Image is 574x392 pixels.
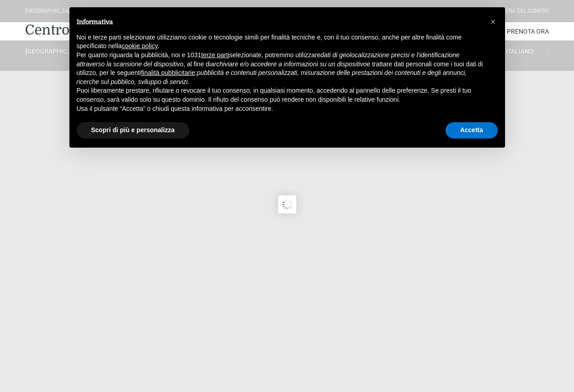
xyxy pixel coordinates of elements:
div: [GEOGRAPHIC_DATA] [25,7,77,15]
button: Scopri di più e personalizza [77,122,189,139]
em: archiviare e/o accedere a informazioni su un dispositivo [211,60,367,68]
div: Riviera Del Conero [496,7,549,15]
p: Usa il pulsante “Accetta” o chiudi questa informativa per acconsentire. [77,104,483,114]
span: Italiano [506,48,534,55]
button: finalità pubblicitarie [141,69,195,78]
a: Prenota Ora [507,22,549,40]
button: Chiudi questa informativa [486,15,500,29]
p: Per quanto riguarda la pubblicità, noi e 1031 selezionate, potremmo utilizzare , al fine di e tra... [77,51,483,86]
button: Accetta [446,122,498,139]
a: Italiano [491,47,549,55]
span: × [491,17,496,27]
a: cookie policy [122,42,157,50]
a: [GEOGRAPHIC_DATA] [25,47,83,55]
button: terze parti [201,51,229,60]
em: pubblicità e contenuti personalizzati, misurazione delle prestazioni dei contenuti e degli annunc... [77,69,467,85]
em: dati di geolocalizzazione precisi e l’identificazione attraverso la scansione del dispositivo [77,51,460,68]
h2: Informativa [77,18,483,26]
a: Centro Vacanze De Angelis [25,21,200,39]
p: Puoi liberamente prestare, rifiutare o revocare il tuo consenso, in qualsiasi momento, accedendo ... [77,86,483,104]
p: Noi e terze parti selezionate utilizziamo cookie o tecnologie simili per finalità tecniche e, con... [77,33,483,51]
